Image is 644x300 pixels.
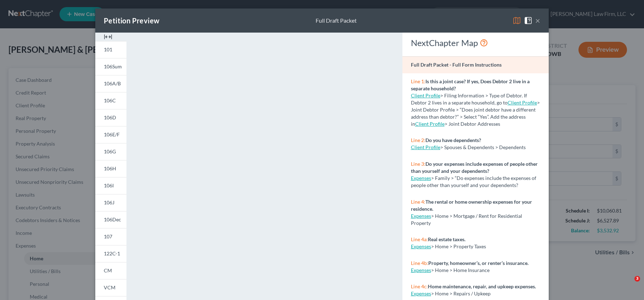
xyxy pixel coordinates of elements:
span: > Family > “Do expenses include the expenses of people other than yourself and your dependents? [411,175,536,188]
span: Line 4b: [411,260,428,266]
span: 3 [634,276,640,282]
span: 106G [104,148,116,154]
span: Line 4: [411,199,425,205]
span: 106Sum [104,63,122,69]
div: NextChapter Map [411,37,540,49]
span: 107 [104,233,112,239]
span: > Filing Information > Type of Debtor. If Debtor 2 lives in a separate household, go to [411,92,527,106]
strong: Property, homeowner’s, or renter’s insurance. [428,260,529,266]
a: Expenses [411,243,431,249]
span: 106H [104,165,116,171]
a: 122C-1 [95,245,126,262]
strong: Real estate taxes. [428,236,465,242]
span: Line 1: [411,78,425,84]
a: Expenses [411,290,431,296]
a: 101 [95,41,126,58]
span: 106I [104,182,114,188]
a: 106I [95,177,126,194]
span: Line 3: [411,161,425,167]
a: 107 [95,228,126,245]
a: VCM [95,279,126,296]
a: Client Profile [411,92,440,98]
iframe: Intercom live chat [620,276,637,293]
strong: Do your expenses include expenses of people other than yourself and your dependents? [411,161,538,174]
span: > Home > Mortgage / Rent for Residential Property [411,213,522,226]
span: CM [104,267,112,273]
span: > Home > Property Taxes [431,243,486,249]
button: × [535,16,540,25]
span: 106E/F [104,131,120,137]
strong: Home maintenance, repair, and upkeep expenses. [428,283,536,289]
span: VCM [104,284,115,290]
span: 122C-1 [104,250,120,256]
a: Client Profile [411,144,440,150]
a: 106E/F [95,126,126,143]
div: Petition Preview [104,16,159,26]
img: map-eea8200ae884c6f1103ae1953ef3d486a96c86aabb227e865a55264e3737af1f.svg [513,16,521,25]
span: > Home > Home Insurance [431,267,490,273]
a: Client Profile [508,100,537,106]
a: 106Sum [95,58,126,75]
strong: Is this a joint case? If yes, Does Debtor 2 live in a separate household? [411,78,530,91]
span: > Spouses & Dependents > Dependents [440,144,526,150]
span: > Joint Debtor Addresses [415,121,500,127]
a: 106Dec [95,211,126,228]
span: > Home > Repairs / Upkeep [431,290,491,296]
img: help-close-5ba153eb36485ed6c1ea00a893f15db1cb9b99d6cae46e1a8edb6c62d00a1a76.svg [524,16,532,25]
a: Expenses [411,213,431,219]
a: Expenses [411,267,431,273]
div: Full Draft Packet [316,17,357,25]
span: 106A/B [104,80,121,86]
strong: Do you have dependents? [425,137,481,143]
a: 106G [95,143,126,160]
a: 106D [95,109,126,126]
span: Line 4a: [411,236,428,242]
span: 101 [104,46,112,52]
span: > Joint Debtor Profile > “Does joint debtor have a different address than debtor?” > Select “Yes”... [411,100,540,127]
span: 106Dec [104,216,121,222]
span: 106D [104,114,116,120]
img: expand-e0f6d898513216a626fdd78e52531dac95497ffd26381d4c15ee2fc46db09dca.svg [104,33,112,41]
span: 106J [104,199,114,205]
a: 106A/B [95,75,126,92]
a: CM [95,262,126,279]
span: 106C [104,97,116,103]
a: 106H [95,160,126,177]
strong: Full Draft Packet - Full Form Instructions [411,62,502,68]
strong: The rental or home ownership expenses for your residence. [411,199,532,212]
span: Line 2: [411,137,425,143]
a: 106C [95,92,126,109]
a: Expenses [411,175,431,181]
span: Line 4c: [411,283,428,289]
a: Client Profile [415,121,445,127]
a: 106J [95,194,126,211]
